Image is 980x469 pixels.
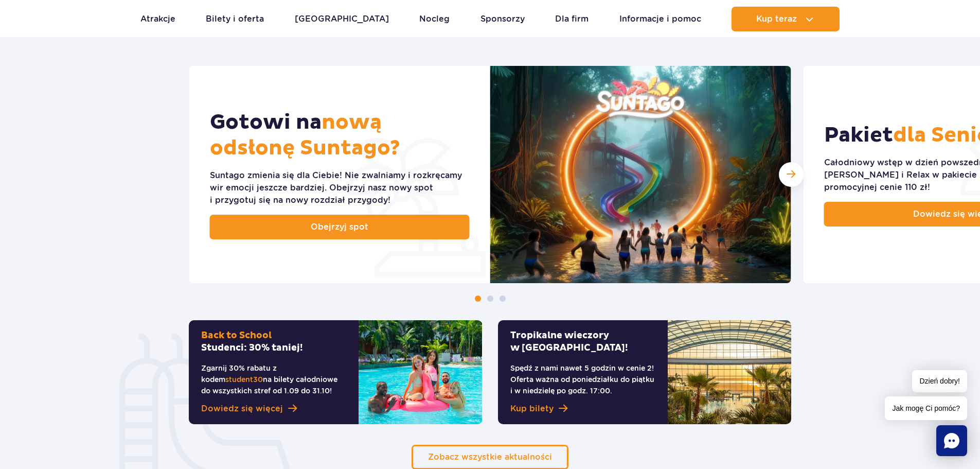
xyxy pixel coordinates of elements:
[201,403,346,415] a: Dowiedz się więcej
[756,14,797,24] span: Kup teraz
[359,320,482,424] img: Back to SchoolStudenci: 30% taniej!
[210,110,400,161] span: nową odsłonę Suntago?
[428,452,552,462] span: Zobacz wszystkie aktualności
[295,7,389,31] a: [GEOGRAPHIC_DATA]
[510,362,655,396] p: Spędź z nami nawet 5 godzin w cenie 2! Oferta ważna od poniedziałku do piątku i w niedzielę po go...
[311,221,368,233] span: Obejrzyj spot
[510,329,655,354] h2: Tropikalne wieczory w [GEOGRAPHIC_DATA]!
[140,7,175,31] a: Atrakcje
[419,7,450,31] a: Nocleg
[201,329,272,341] span: Back to School
[732,7,840,31] button: Kup teraz
[779,162,804,187] div: Następny slajd
[210,110,470,161] h2: Gotowi na
[936,425,967,456] div: Chat
[210,169,470,206] div: Suntago zmienia się dla Ciebie! Nie zwalniamy i rozkręcamy wir emocji jeszcze bardziej. Obejrzyj ...
[490,66,791,283] img: Gotowi na nową odsłonę Suntago?
[555,7,589,31] a: Dla firm
[206,7,264,31] a: Bilety i oferta
[225,375,263,384] span: student30
[201,362,346,396] p: Zgarnij 30% rabatu z kodem na bilety całodniowe do wszystkich stref od 1.09 do 31.10!
[619,7,701,31] a: Informacje i pomoc
[210,215,470,239] a: Obejrzyj spot
[668,320,791,424] img: Tropikalne wieczory w&nbsp;Suntago!
[201,403,283,415] span: Dowiedz się więcej
[480,7,525,31] a: Sponsorzy
[510,403,554,415] span: Kup bilety
[885,396,967,420] span: Jak mogę Ci pomóc?
[201,329,346,354] h2: Studenci: 30% taniej!
[912,370,967,392] span: Dzień dobry!
[510,403,655,415] a: Kup bilety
